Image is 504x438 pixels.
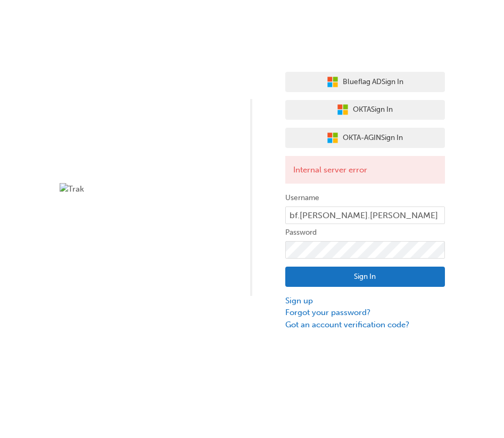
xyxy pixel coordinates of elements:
button: OKTA-AGINSign In [285,128,445,148]
span: OKTA Sign In [353,104,393,116]
span: OKTA-AGIN Sign In [343,132,403,144]
div: Internal server error [285,156,445,184]
button: Blueflag ADSign In [285,72,445,92]
label: Password [285,226,445,239]
a: Sign up [285,295,445,307]
button: Sign In [285,267,445,287]
button: OKTASign In [285,100,445,120]
label: Username [285,192,445,204]
a: Forgot your password? [285,307,445,319]
a: Got an account verification code? [285,319,445,331]
input: Username [285,206,445,225]
img: Trak [60,183,219,195]
span: Blueflag AD Sign In [343,76,403,88]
